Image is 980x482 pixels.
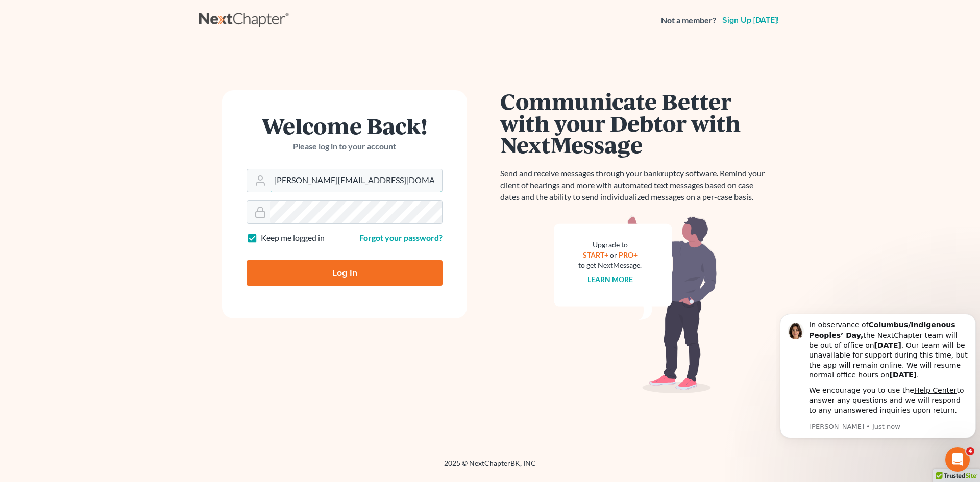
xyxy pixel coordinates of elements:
a: Sign up [DATE]! [720,16,781,24]
strong: Not a member? [661,15,716,27]
a: START+ [583,250,608,259]
div: 2025 © NextChapterBK, INC [199,458,781,476]
p: Please log in to your account [247,141,443,153]
div: to get NextMessage. [578,260,642,270]
span: or [610,250,617,259]
p: Send and receive messages through your bankruptcy software. Remind your client of hearings and mo... [500,168,771,203]
img: nextmessage_bg-59042aed3d76b12b5cd301f8e5b87938c9018125f34e5fa2b7a6b67550977c72.svg [554,215,717,394]
iframe: Intercom notifications message [776,301,980,477]
label: Keep me logged in [261,232,325,244]
span: 4 [966,447,974,455]
input: Log In [247,260,443,286]
h1: Communicate Better with your Debtor with NextMessage [500,90,771,156]
h1: Welcome Back! [247,115,443,137]
div: Upgrade to [578,240,642,250]
a: PRO+ [619,250,638,259]
a: Learn more [587,275,633,284]
iframe: Intercom live chat [945,447,970,472]
a: Forgot your password? [359,233,443,242]
input: Email Address [270,169,442,192]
